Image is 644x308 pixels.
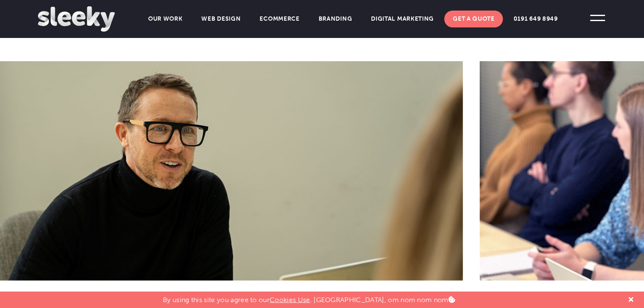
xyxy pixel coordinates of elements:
a: Web Design [193,11,249,27]
img: Sleeky Web Design Newcastle [38,6,115,32]
a: Get A Quote [444,11,503,27]
a: 0191 649 8949 [505,11,566,27]
a: Branding [310,11,361,27]
a: Ecommerce [252,11,308,27]
a: Digital Marketing [363,11,443,27]
a: Cookies Use [270,296,310,304]
a: Our Work [140,11,191,27]
p: By using this site you agree to our . [GEOGRAPHIC_DATA], om nom nom nom [163,292,455,304]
